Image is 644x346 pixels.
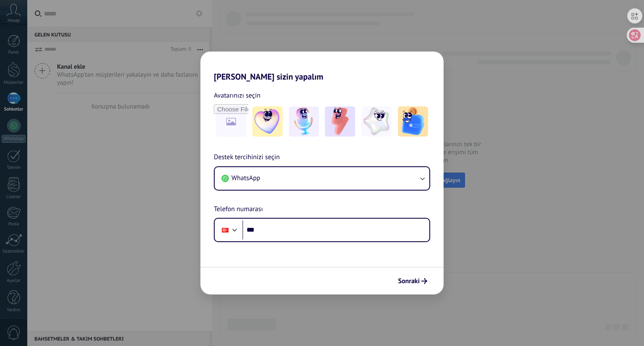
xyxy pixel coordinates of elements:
[214,204,263,215] span: Telefon numarası
[361,106,392,137] img: -4.jpeg
[394,274,431,288] button: Sonraki
[214,152,280,163] span: Destek tercihinizi seçin
[398,278,420,284] span: Sonraki
[231,174,260,182] span: WhatsApp
[325,106,355,137] img: -3.jpeg
[398,106,428,137] img: -5.jpeg
[215,167,429,190] button: WhatsApp
[217,221,233,239] div: Turkey: + 90
[200,52,444,82] h2: [PERSON_NAME] sizin yapalım
[214,90,260,101] span: Avatarınızı seçin
[289,106,319,137] img: -2.jpeg
[252,106,283,137] img: -1.jpeg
